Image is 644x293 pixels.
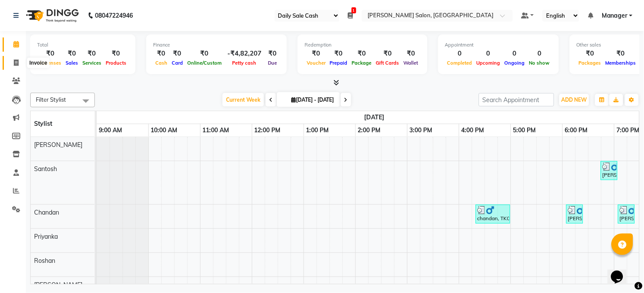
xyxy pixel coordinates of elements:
span: Current Week [223,93,264,106]
span: Products [104,60,129,66]
div: ₹0 [305,49,328,59]
a: 7:00 PM [615,124,642,137]
span: Online/Custom [185,60,224,66]
div: Appointment [445,41,552,49]
span: Packages [577,60,603,66]
div: ₹0 [603,49,638,59]
div: [PERSON_NAME], TK02, 06:05 PM-06:25 PM, Hair - Cut ([DEMOGRAPHIC_DATA]) (₹300) [567,206,582,222]
div: [PERSON_NAME], TK03, 06:45 PM-07:05 PM, Hair - Shave ([DEMOGRAPHIC_DATA]) (₹150) [602,162,617,179]
span: Prepaid [328,60,350,66]
span: [DATE] - [DATE] [289,97,336,103]
a: 2:00 PM [356,124,383,137]
span: Manager [602,11,628,20]
div: Finance [153,41,280,49]
div: Redemption [305,41,421,49]
span: Sales [63,60,80,66]
span: Chandan [34,209,59,216]
div: ₹0 [104,49,129,59]
div: ₹0 [577,49,603,59]
span: Filter Stylist [36,96,66,103]
a: 11:00 AM [201,124,232,137]
span: [PERSON_NAME] [34,141,82,149]
div: 0 [474,49,503,59]
span: Completed [445,60,474,66]
a: 12:00 PM [252,124,283,137]
div: 0 [527,49,552,59]
a: 4:00 PM [459,124,487,137]
img: logo [22,3,81,28]
a: 10:00 AM [149,124,180,137]
span: [PERSON_NAME] [34,281,82,289]
div: ₹0 [37,49,63,59]
span: Due [266,60,279,66]
div: 0 [503,49,527,59]
a: 9:00 AM [97,124,124,137]
div: ₹0 [80,49,104,59]
b: 08047224946 [95,3,133,28]
span: Ongoing [503,60,527,66]
div: chandan, TK01, 04:20 PM-05:00 PM, Hair - Cut ([DEMOGRAPHIC_DATA]) (₹300),Hair - [PERSON_NAME] Tri... [477,206,509,222]
span: Gift Cards [374,60,402,66]
a: September 1, 2025 [362,111,387,124]
span: Petty cash [230,60,259,66]
iframe: chat widget [608,259,635,284]
div: ₹0 [328,49,350,59]
span: Priyanka [34,233,58,240]
div: Total [37,41,129,49]
span: Package [350,60,374,66]
input: Search Appointment [479,93,554,106]
span: Santosh [34,165,57,173]
div: ₹0 [350,49,374,59]
span: Stylist [34,120,52,128]
span: Upcoming [474,60,503,66]
a: 6:00 PM [563,124,590,137]
div: 0 [445,49,474,59]
div: [PERSON_NAME], TK03, 07:05 PM-07:25 PM, Hair - Cut ([DEMOGRAPHIC_DATA]) (₹300) [619,206,634,222]
span: Memberships [603,60,638,66]
span: ADD NEW [562,97,587,103]
div: ₹0 [170,49,185,59]
div: Invoice [27,58,49,68]
span: Wallet [402,60,421,66]
span: Cash [153,60,170,66]
span: No show [527,60,552,66]
div: ₹0 [402,49,421,59]
div: ₹0 [63,49,80,59]
a: 1:00 PM [304,124,331,137]
span: Voucher [305,60,328,66]
div: ₹0 [153,49,170,59]
span: Services [80,60,104,66]
a: 3:00 PM [408,124,435,137]
div: ₹0 [265,49,280,59]
a: 5:00 PM [511,124,538,137]
span: Roshan [34,257,55,265]
div: -₹4,82,207 [224,49,265,59]
span: 1 [352,7,356,13]
div: ₹0 [185,49,224,59]
span: Card [170,60,185,66]
div: ₹0 [374,49,402,59]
